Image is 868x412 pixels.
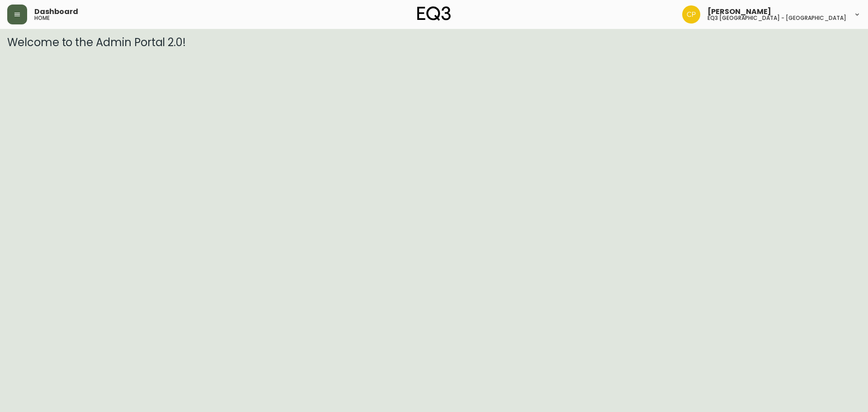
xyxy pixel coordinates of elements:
[34,8,78,15] span: Dashboard
[7,36,861,49] h3: Welcome to the Admin Portal 2.0!
[417,6,451,21] img: logo
[708,8,771,15] span: [PERSON_NAME]
[34,15,50,21] h5: home
[682,5,700,24] img: 6aeca34137a4ce1440782ad85f87d82f
[708,15,846,21] h5: eq3 [GEOGRAPHIC_DATA] - [GEOGRAPHIC_DATA]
